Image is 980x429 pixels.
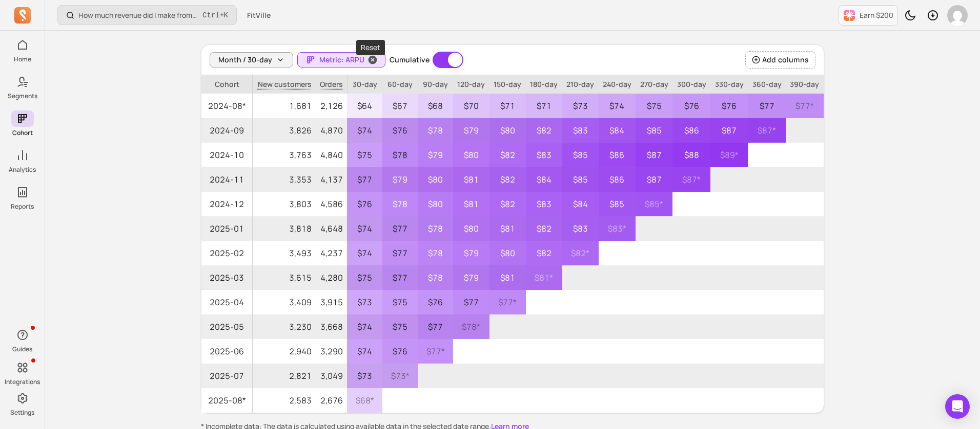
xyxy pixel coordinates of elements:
p: $76 [382,118,418,143]
p: $75 [347,265,382,290]
p: 90-day [418,75,453,94]
p: Cohort [12,129,33,137]
p: $87 [710,118,748,143]
p: 210-day [562,75,599,94]
p: 390-day [786,75,824,94]
p: $87 * [672,167,710,192]
p: $70 [453,94,489,118]
p: 360-day [748,75,786,94]
p: $73 [347,364,382,388]
p: 3,493 [253,241,316,265]
p: $84 [599,118,636,143]
p: $73 * [382,364,418,388]
p: $77 * [418,339,453,364]
p: $77 [418,314,453,339]
p: $80 [489,118,526,143]
p: Earn $200 [860,10,893,20]
p: $80 [453,216,489,241]
p: $78 [418,265,453,290]
p: $83 [562,216,599,241]
p: $77 [748,94,786,118]
p: $81 [453,167,489,192]
p: 150-day [489,75,526,94]
p: $76 [418,290,453,314]
p: $85 [636,118,672,143]
p: $78 [382,192,418,216]
p: 2,126 [316,94,348,118]
p: 4,137 [316,167,348,192]
p: $80 [418,192,453,216]
p: $82 [526,216,562,241]
kbd: K [224,11,228,19]
p: $79 [453,265,489,290]
p: $82 [526,118,562,143]
p: $74 [347,118,382,143]
p: $81 [489,216,526,241]
p: $75 [347,143,382,167]
span: 2025-07 [201,364,252,388]
p: $76 [710,94,748,118]
p: $73 [562,94,599,118]
p: $68 * [347,388,382,413]
p: $85 [562,167,599,192]
span: 2025-03 [201,265,252,290]
p: $76 [672,94,710,118]
span: 2025-05 [201,314,252,339]
p: 3,615 [253,265,316,290]
p: $80 [489,241,526,265]
button: Earn $200 [839,5,898,26]
span: Orders [316,75,348,94]
p: $78 [418,216,453,241]
p: $68 [418,94,453,118]
p: $82 [489,143,526,167]
p: 2,940 [253,339,316,364]
button: Toggle dark mode [900,5,921,26]
p: 4,237 [316,241,348,265]
span: 2024-11 [201,167,252,192]
button: Guides [11,325,34,355]
p: 2,583 [253,388,316,413]
p: $67 [382,94,418,118]
p: Reports [11,202,34,211]
kbd: Ctrl [202,10,220,20]
label: Cumulative [390,55,430,65]
p: $78 [382,143,418,167]
p: $83 [562,118,599,143]
p: $88 [672,143,710,167]
span: Metric: ARPU [319,55,364,65]
p: 3,915 [316,290,348,314]
p: 300-day [672,75,710,94]
p: $76 [382,339,418,364]
p: 3,049 [316,364,348,388]
p: $74 [599,94,636,118]
button: Metric: ARPU [297,52,385,67]
p: 240-day [599,75,636,94]
p: 330-day [710,75,748,94]
p: How much revenue did I make from newly acquired customers? [78,10,198,20]
p: 3,290 [316,339,348,364]
p: 4,648 [316,216,348,241]
p: 2,821 [253,364,316,388]
p: 1,681 [253,94,316,118]
p: 60-day [382,75,418,94]
p: $83 [526,192,562,216]
p: Cohort [201,75,252,94]
p: $77 [347,167,382,192]
button: FitVille [241,6,277,25]
p: $81 [489,265,526,290]
p: Segments [8,92,37,100]
span: + [202,10,228,20]
p: 3,668 [316,314,348,339]
p: 4,840 [316,143,348,167]
p: $77 * [489,290,526,314]
p: $79 [453,118,489,143]
div: Open Intercom Messenger [945,394,970,419]
p: $86 [599,143,636,167]
p: 3,230 [253,314,316,339]
p: $79 [453,241,489,265]
p: $78 [418,118,453,143]
p: $79 [418,143,453,167]
p: $87 [636,167,672,192]
p: $76 [347,192,382,216]
p: Guides [12,345,32,353]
